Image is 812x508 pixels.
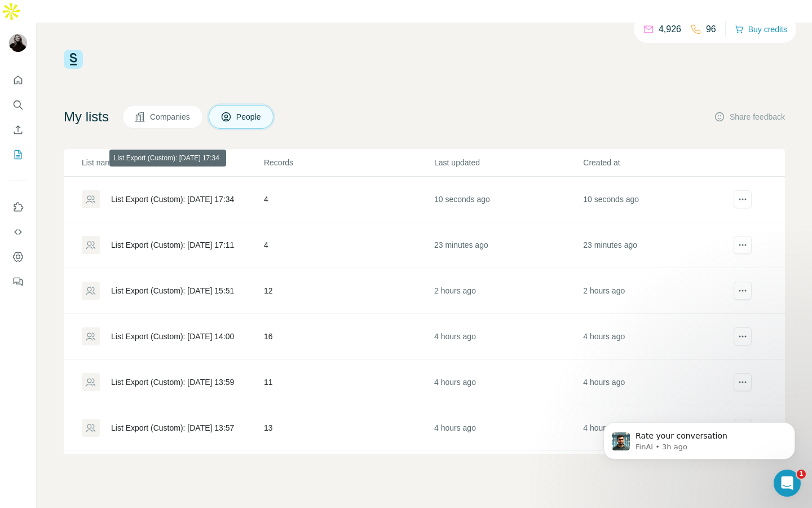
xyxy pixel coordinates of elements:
td: 4 hours ago [434,451,582,497]
button: My lists [9,144,27,165]
img: Avatar [9,34,27,52]
td: 4 [263,177,434,222]
div: List Export (Custom): [DATE] 15:51 [111,285,234,296]
td: 2 hours ago [582,268,731,314]
iframe: Intercom notifications message [586,398,812,478]
div: List Export (Custom): [DATE] 13:57 [111,422,234,433]
iframe: Intercom live chat [774,470,801,497]
button: Use Surfe on LinkedIn [9,197,27,217]
td: 10 seconds ago [582,177,731,222]
h4: My lists [64,108,109,126]
button: Buy credits [735,21,787,37]
p: 4,926 [659,23,681,36]
td: 23 minutes ago [582,222,731,268]
td: 2 hours ago [434,268,582,314]
td: 4 hours ago [434,405,582,451]
button: Use Surfe API [9,222,27,242]
td: 23 minutes ago [434,222,582,268]
p: List name [82,157,263,168]
td: 4 hours ago [582,360,731,405]
td: 19 [263,451,434,497]
button: actions [734,236,752,254]
button: actions [734,373,752,391]
span: 1 [797,470,806,479]
span: Companies [150,111,191,122]
td: 16 [263,314,434,360]
div: List Export (Custom): [DATE] 14:00 [111,331,234,342]
td: 4 [263,222,434,268]
button: actions [734,327,752,345]
td: 10 seconds ago [434,177,582,222]
p: 96 [706,23,716,36]
p: Records [264,157,433,168]
button: Enrich CSV [9,120,27,140]
p: Last updated [434,157,582,168]
td: 4 hours ago [582,405,731,451]
button: Feedback [9,271,27,292]
td: 4 hours ago [582,451,731,497]
div: List Export (Custom): [DATE] 13:59 [111,376,234,388]
td: 4 hours ago [434,360,582,405]
button: Dashboard [9,247,27,267]
td: 4 hours ago [582,314,731,360]
p: Created at [583,157,731,168]
button: Quick start [9,70,27,90]
div: List Export (Custom): [DATE] 17:11 [111,239,234,251]
button: Share feedback [714,111,785,122]
td: 4 hours ago [434,314,582,360]
button: actions [734,282,752,300]
button: Search [9,95,27,115]
img: Surfe Logo [64,50,83,69]
span: People [236,111,262,122]
button: actions [734,190,752,208]
td: 11 [263,360,434,405]
td: 12 [263,268,434,314]
div: List Export (Custom): [DATE] 17:34 [111,194,234,205]
td: 13 [263,405,434,451]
